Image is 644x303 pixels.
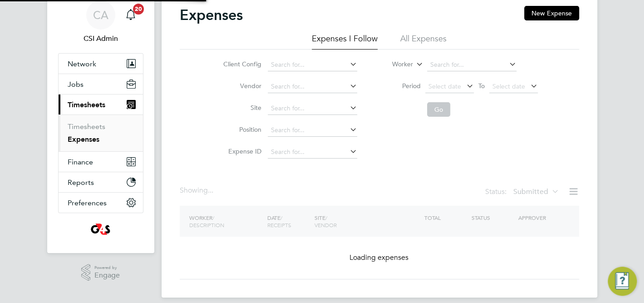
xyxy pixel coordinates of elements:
[68,158,93,166] span: Finance
[268,102,357,115] input: Search for...
[372,60,413,69] label: Worker
[428,82,461,90] span: Select date
[221,60,261,68] label: Client Config
[59,193,143,213] button: Preferences
[427,102,450,117] button: Go
[68,135,99,144] a: Expenses
[268,146,357,159] input: Search for...
[68,122,105,131] a: Timesheets
[59,152,143,172] button: Finance
[268,59,357,71] input: Search for...
[89,222,112,237] img: g4sssuk-logo-retina.png
[94,264,120,272] span: Powered by
[268,80,357,93] input: Search for...
[68,178,94,187] span: Reports
[476,80,487,92] span: To
[68,100,105,109] span: Timesheets
[94,272,120,279] span: Engage
[524,6,579,20] button: New Expense
[400,33,447,50] li: All Expenses
[59,74,143,94] button: Jobs
[133,4,144,15] span: 20
[312,33,378,50] li: Expenses I Follow
[485,186,561,199] div: Status:
[221,147,261,155] label: Expense ID
[59,54,143,74] button: Network
[268,124,357,137] input: Search for...
[513,187,559,196] label: Submitted
[221,104,261,112] label: Site
[180,186,215,195] div: Showing
[68,60,96,68] span: Network
[81,264,120,281] a: Powered byEngage
[58,222,143,237] a: Go to home page
[221,125,261,134] label: Position
[93,9,108,21] span: CA
[492,82,525,90] span: Select date
[68,199,107,207] span: Preferences
[59,94,143,114] button: Timesheets
[58,0,143,44] a: CACSI Admin
[59,172,143,192] button: Reports
[122,0,140,30] a: 20
[221,82,261,90] label: Vendor
[608,267,637,296] button: Engage Resource Center
[59,114,143,151] div: Timesheets
[68,80,84,89] span: Jobs
[58,33,143,44] span: CSI Admin
[180,6,243,24] h2: Expenses
[208,186,213,195] span: ...
[427,59,516,71] input: Search for...
[380,82,421,90] label: Period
